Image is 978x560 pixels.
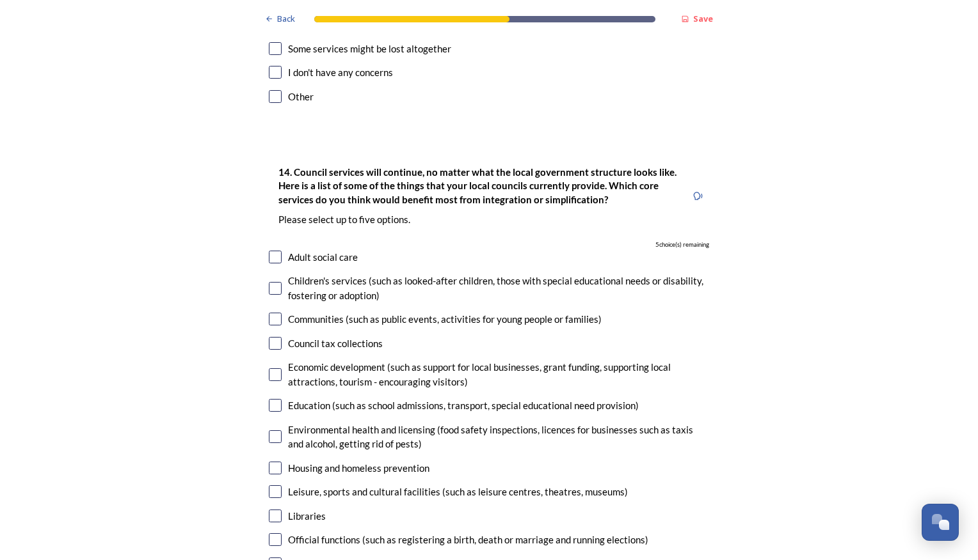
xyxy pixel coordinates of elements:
[288,336,383,351] div: Council tax collections
[693,13,713,24] strong: Save
[288,42,451,56] div: Some services might be lost altogether
[288,509,326,524] div: Libraries
[288,423,709,451] div: Environmental health and licensing (food safety inspections, licences for businesses such as taxi...
[288,312,602,327] div: Communities (such as public events, activities for young people or families)
[278,166,678,205] strong: 14. Council services will continue, no matter what the local government structure looks like. Her...
[288,250,358,265] div: Adult social care
[655,240,709,249] span: 5 choice(s) remaining
[288,274,709,302] div: Children's services (such as looked-after children, those with special educational needs or disab...
[288,398,639,413] div: Education (such as school admissions, transport, special educational need provision)
[277,13,295,25] span: Back
[288,533,648,547] div: Official functions (such as registering a birth, death or marriage and running elections)
[288,65,393,80] div: I don't have any concerns
[278,213,677,226] p: Please select up to five options.
[288,461,429,476] div: Housing and homeless prevention
[288,89,314,104] div: Other
[288,360,709,389] div: Economic development (such as support for local businesses, grant funding, supporting local attra...
[288,485,628,499] div: Leisure, sports and cultural facilities (such as leisure centres, theatres, museums)
[922,504,959,541] button: Open Chat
